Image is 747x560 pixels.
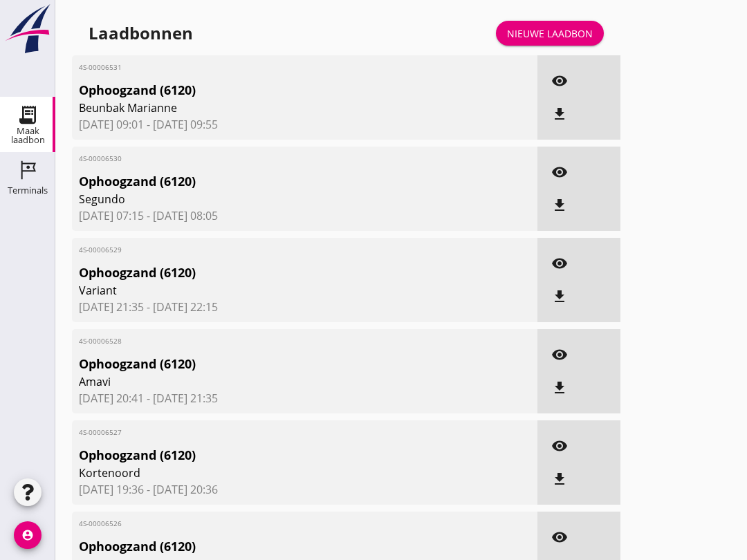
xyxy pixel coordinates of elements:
[79,207,531,224] span: [DATE] 07:15 - [DATE] 08:05
[79,153,455,164] span: 4S-00006530
[551,346,568,363] i: visibility
[79,263,455,282] span: Ophoogzand (6120)
[79,446,455,465] span: Ophoogzand (6120)
[551,380,568,396] i: file_download
[79,537,455,556] span: Ophoogzand (6120)
[551,106,568,122] i: file_download
[79,390,531,407] span: [DATE] 20:41 - [DATE] 21:35
[79,172,455,191] span: Ophoogzand (6120)
[89,22,193,44] div: Laadbonnen
[79,245,455,255] span: 4S-00006529
[79,336,455,346] span: 4S-00006528
[79,191,455,207] span: Segundo
[79,519,455,529] span: 4S-00006526
[3,3,53,55] img: logo-small.a267ee39.svg
[79,299,531,315] span: [DATE] 21:35 - [DATE] 22:15
[79,373,455,390] span: Amavi
[79,116,531,133] span: [DATE] 09:01 - [DATE] 09:55
[507,26,593,41] div: Nieuwe laadbon
[79,282,455,299] span: Variant
[79,62,455,73] span: 4S-00006531
[551,73,568,89] i: visibility
[8,186,48,195] div: Terminals
[79,355,455,373] span: Ophoogzand (6120)
[79,481,531,498] span: [DATE] 19:36 - [DATE] 20:36
[496,21,604,46] a: Nieuwe laadbon
[551,197,568,214] i: file_download
[551,288,568,305] i: file_download
[14,521,41,549] i: account_circle
[79,81,455,100] span: Ophoogzand (6120)
[79,465,455,481] span: Kortenoord
[551,471,568,487] i: file_download
[79,427,455,438] span: 4S-00006527
[551,529,568,545] i: visibility
[79,100,455,116] span: Beunbak Marianne
[551,255,568,272] i: visibility
[551,438,568,454] i: visibility
[551,164,568,180] i: visibility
